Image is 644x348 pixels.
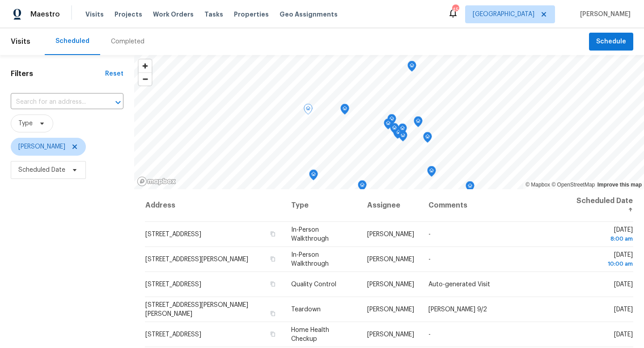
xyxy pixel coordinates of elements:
span: [DATE] [575,252,633,268]
span: [DATE] [575,227,633,243]
button: Copy Address [269,255,277,263]
div: Map marker [466,181,475,195]
th: Type [284,189,360,222]
span: [STREET_ADDRESS] [145,231,201,238]
th: Address [145,189,284,222]
div: 10:00 am [575,259,633,268]
span: Geo Assignments [280,10,338,19]
span: [STREET_ADDRESS][PERSON_NAME] [145,256,248,263]
span: Zoom out [139,73,152,85]
button: Copy Address [269,330,277,338]
div: Map marker [309,170,318,183]
th: Assignee [360,189,421,222]
span: Quality Control [291,281,336,288]
span: Properties [234,10,269,19]
div: Map marker [398,123,407,137]
span: Maestro [30,10,60,19]
span: [PERSON_NAME] [367,306,414,313]
a: Mapbox homepage [137,176,176,187]
span: Tasks [204,11,223,17]
button: Copy Address [269,310,277,318]
span: Work Orders [153,10,194,19]
div: Map marker [340,104,349,118]
div: Map marker [398,131,407,144]
span: [PERSON_NAME] [367,231,414,238]
button: Zoom out [139,72,152,85]
h1: Filters [11,69,105,78]
canvas: Map [134,55,644,189]
div: 45 [452,5,458,14]
span: [STREET_ADDRESS] [145,281,201,288]
button: Copy Address [269,230,277,238]
span: [DATE] [614,281,633,288]
div: Map marker [427,166,436,180]
span: Scheduled Date [18,166,65,174]
span: [PERSON_NAME] [367,256,414,263]
div: Map marker [387,114,396,128]
span: [PERSON_NAME] [367,331,414,338]
span: [PERSON_NAME] [576,10,631,19]
a: Improve this map [597,182,642,188]
div: Map marker [304,104,313,118]
span: [STREET_ADDRESS][PERSON_NAME][PERSON_NAME] [145,302,248,317]
div: Map marker [407,61,416,75]
span: Projects [114,10,142,19]
span: Schedule [596,36,626,47]
span: [GEOGRAPHIC_DATA] [473,10,534,19]
span: [PERSON_NAME] [18,142,65,151]
span: Visits [11,32,30,51]
button: Copy Address [269,280,277,288]
span: Type [18,119,33,128]
div: Map marker [390,123,399,137]
span: - [428,331,431,338]
div: Scheduled [55,37,89,46]
div: Map marker [384,119,393,132]
span: Home Health Checkup [291,327,329,342]
span: [DATE] [614,306,633,313]
span: [PERSON_NAME] [367,281,414,288]
a: Mapbox [525,182,550,188]
a: OpenStreetMap [551,182,595,188]
div: 8:00 am [575,234,633,243]
button: Schedule [589,33,633,51]
span: Auto-generated Visit [428,281,490,288]
div: Reset [105,69,123,78]
input: Search for an address... [11,95,98,109]
span: - [428,231,431,238]
th: Comments [421,189,568,222]
span: Teardown [291,306,321,313]
div: Map marker [414,116,423,130]
span: In-Person Walkthrough [291,227,329,242]
button: Zoom in [139,59,152,72]
div: Map marker [423,132,432,146]
span: [STREET_ADDRESS] [145,331,201,338]
span: [DATE] [614,331,633,338]
span: - [428,256,431,263]
span: [PERSON_NAME] 9/2 [428,306,487,313]
th: Scheduled Date ↑ [568,189,633,222]
div: Completed [111,37,144,46]
button: Open [112,96,124,109]
div: Map marker [358,180,367,194]
span: In-Person Walkthrough [291,252,329,267]
span: Visits [85,10,104,19]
